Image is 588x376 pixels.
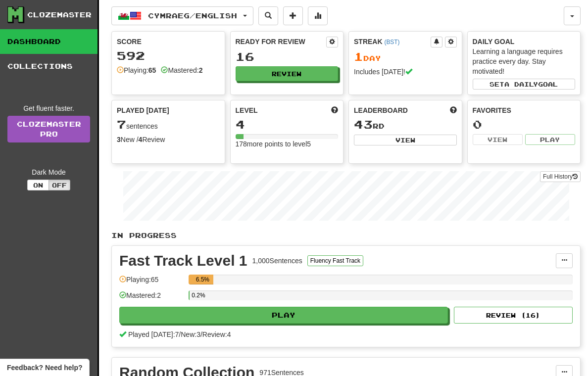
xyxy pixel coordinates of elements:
[7,116,90,142] a: ClozemasterPro
[236,139,339,149] div: 178 more points to level 5
[354,67,457,77] div: Includes [DATE]!
[119,275,184,291] div: Playing: 65
[473,105,576,115] div: Favorites
[473,47,576,76] div: Learning a language requires practice every day. Stay motivated!
[354,37,431,47] div: Streak
[117,118,220,131] div: sentences
[111,231,581,240] p: In Progress
[148,66,156,74] strong: 65
[181,330,200,338] span: New: 3
[236,66,339,81] button: Review
[119,307,448,324] button: Play
[307,255,363,266] button: Fluency Fast Track
[252,256,302,266] div: 1,000 Sentences
[49,180,70,190] button: Off
[200,330,202,338] span: /
[27,10,92,20] div: Clozemaster
[450,105,457,115] span: This week in points, UTC
[148,11,237,20] span: Cymraeg / English
[236,50,339,63] div: 16
[354,135,457,145] button: View
[202,330,231,338] span: Review: 4
[308,6,328,25] button: More stats
[117,65,156,75] div: Playing:
[473,79,576,90] button: Seta dailygoal
[111,6,253,25] button: Cymraeg/English
[139,136,143,143] strong: 4
[192,275,213,284] div: 6.5%
[504,81,538,88] span: a daily
[117,136,121,143] strong: 3
[161,65,202,75] div: Mastered:
[236,37,327,47] div: Ready for Review
[7,103,90,113] div: Get fluent faster.
[117,49,220,62] div: 592
[540,171,581,182] button: Full History
[354,118,457,131] div: rd
[119,290,184,307] div: Mastered: 2
[454,307,573,324] button: Review (16)
[27,180,49,190] button: On
[117,105,169,115] span: Played [DATE]
[354,49,363,63] span: 1
[473,37,576,47] div: Daily Goal
[236,118,339,131] div: 4
[354,50,457,63] div: Day
[473,118,576,131] div: 0
[473,134,523,145] button: View
[384,39,399,46] a: (BST)
[7,167,90,177] div: Dark Mode
[354,117,373,131] span: 43
[354,105,408,115] span: Leaderboard
[283,6,303,25] button: Add sentence to collection
[331,105,338,115] span: Score more points to level up
[117,37,220,47] div: Score
[179,330,181,338] span: /
[258,6,278,25] button: Search sentences
[236,105,258,115] span: Level
[128,330,179,338] span: Played [DATE]: 7
[117,117,126,131] span: 7
[119,253,247,268] div: Fast Track Level 1
[117,135,220,144] div: New / Review
[525,134,575,145] button: Play
[7,363,82,373] span: Open feedback widget
[199,66,203,74] strong: 2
